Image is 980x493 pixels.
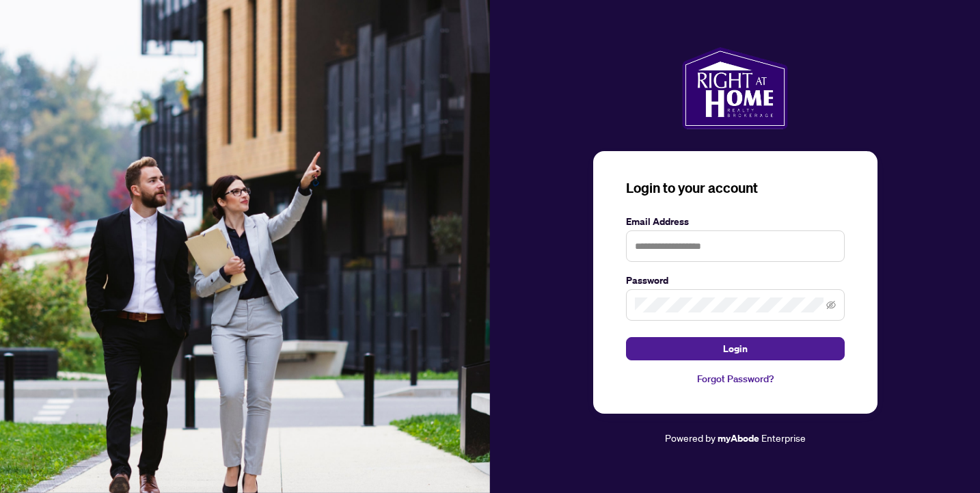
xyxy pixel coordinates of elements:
[826,300,836,310] span: eye-invisible
[682,47,788,129] img: ma-logo
[626,371,845,386] a: Forgot Password?
[626,214,845,229] label: Email Address
[761,431,806,444] span: Enterprise
[626,273,845,288] label: Password
[723,338,748,360] span: Login
[626,178,845,198] h3: Login to your account
[665,431,716,444] span: Powered by
[718,431,759,446] a: myAbode
[626,337,845,360] button: Login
